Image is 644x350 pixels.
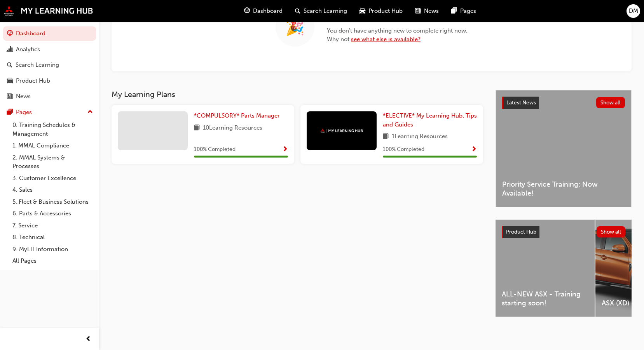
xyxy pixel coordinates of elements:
[16,61,59,69] div: Search Learning
[502,97,625,109] a: Latest NewsShow all
[203,123,262,133] span: 10 Learning Resources
[4,6,93,16] img: mmal
[415,6,421,16] span: news-icon
[445,3,482,19] a: pages-iconPages
[3,25,96,105] button: DashboardAnalyticsSearch LearningProduct HubNews
[9,220,96,232] a: 7. Service
[502,290,588,307] span: ALL-NEW ASX - Training starting soon!
[112,90,483,99] h3: My Learning Plans
[3,89,96,104] a: News
[238,3,289,19] a: guage-iconDashboard
[360,6,365,16] span: car-icon
[285,23,305,32] span: 🎉
[194,145,236,154] span: 100 % Completed
[282,146,288,153] span: Show Progress
[9,255,96,267] a: All Pages
[502,226,625,238] a: Product HubShow all
[327,26,468,35] span: You don't have anything new to complete right now.
[9,119,96,140] a: 0. Training Schedules & Management
[7,93,13,100] span: news-icon
[409,3,445,19] a: news-iconNews
[383,132,389,142] span: book-icon
[502,180,625,198] span: Priority Service Training: Now Available!
[16,92,31,101] div: News
[9,140,96,152] a: 1. MMAL Compliance
[424,7,439,16] span: News
[9,196,96,208] a: 5. Fleet & Business Solutions
[7,46,13,53] span: chart-icon
[7,62,12,69] span: search-icon
[9,152,96,172] a: 2. MMAL Systems & Processes
[597,226,626,237] button: Show all
[383,111,477,129] a: *ELECTIVE* My Learning Hub: Tips and Guides
[304,7,347,16] span: Search Learning
[3,26,96,41] a: Dashboard
[9,231,96,243] a: 8. Technical
[7,30,13,37] span: guage-icon
[7,78,13,85] span: car-icon
[451,6,457,16] span: pages-icon
[351,36,421,43] a: see what else is available?
[194,111,283,120] a: *COMPULSORY* Parts Manager
[3,105,96,120] button: Pages
[9,172,96,184] a: 3. Customer Excellence
[496,220,595,317] a: ALL-NEW ASX - Training starting soon!
[16,45,40,54] div: Analytics
[353,3,409,19] a: car-iconProduct Hub
[194,112,280,119] span: *COMPULSORY* Parts Manager
[629,7,638,16] span: DM
[327,35,468,44] span: Why not
[392,132,448,142] span: 1 Learning Resources
[368,7,403,16] span: Product Hub
[9,208,96,220] a: 6. Parts & Accessories
[87,107,93,117] span: up-icon
[289,3,353,19] a: search-iconSearch Learning
[383,145,424,154] span: 100 % Completed
[3,74,96,88] a: Product Hub
[383,112,477,128] span: *ELECTIVE* My Learning Hub: Tips and Guides
[471,145,477,154] button: Show Progress
[3,42,96,57] a: Analytics
[460,7,476,16] span: Pages
[596,97,625,108] button: Show all
[282,145,288,154] button: Show Progress
[7,109,13,116] span: pages-icon
[16,108,32,117] div: Pages
[471,146,477,153] span: Show Progress
[244,6,250,16] span: guage-icon
[86,334,91,344] span: prev-icon
[194,123,200,133] span: book-icon
[295,6,300,16] span: search-icon
[16,76,50,85] div: Product Hub
[253,7,283,16] span: Dashboard
[9,243,96,255] a: 9. MyLH Information
[627,4,640,18] button: DM
[9,184,96,196] a: 4. Sales
[506,229,536,235] span: Product Hub
[506,99,536,106] span: Latest News
[496,90,632,207] a: Latest NewsShow allPriority Service Training: Now Available!
[3,58,96,72] a: Search Learning
[320,128,363,133] img: mmal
